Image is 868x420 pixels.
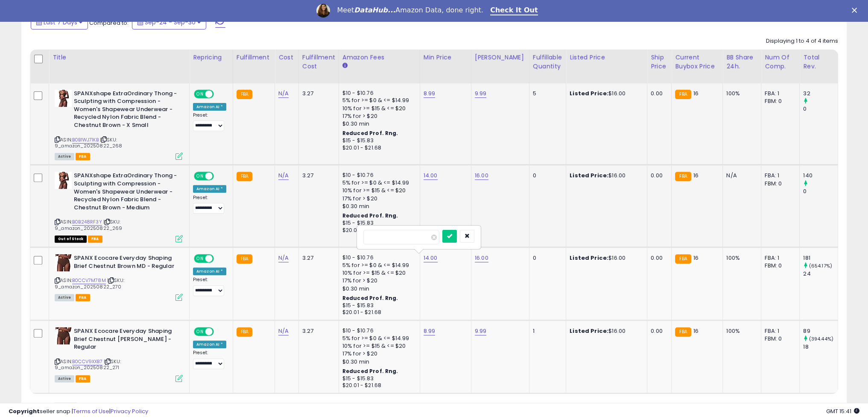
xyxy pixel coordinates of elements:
[342,120,413,128] div: $0.30 min
[193,185,226,193] div: Amazon AI *
[651,53,668,71] div: Ship Price
[342,358,413,366] div: $0.30 min
[9,407,40,415] strong: Copyright
[342,212,398,219] b: Reduced Prof. Rng.
[88,235,102,243] span: FBA
[651,327,665,335] div: 0.00
[726,53,757,71] div: BB Share 24h.
[55,172,183,241] div: ASIN:
[31,15,88,29] button: Last 7 Days
[342,285,413,293] div: $0.30 min
[195,173,205,180] span: ON
[195,90,205,97] span: ON
[342,269,413,277] div: 10% for >= $15 & <= $20
[55,375,74,382] span: All listings currently available for purchase on Amazon
[342,90,413,97] div: $10 - $10.76
[765,97,793,105] div: FBM: 0
[278,254,289,262] a: N/A
[342,261,413,269] div: 5% for >= $0 & <= $14.99
[44,18,77,26] span: Last 7 Days
[570,172,640,179] div: $16.00
[675,254,691,264] small: FBA
[424,327,435,335] a: 8.99
[73,407,109,415] a: Terms of Use
[342,172,413,179] div: $10 - $10.76
[803,53,834,71] div: Total Rev.
[342,277,413,285] div: 17% for > $20
[72,358,102,365] a: B0CCV9XXB7
[803,105,838,113] div: 0
[803,172,838,179] div: 140
[237,254,252,264] small: FBA
[803,270,838,278] div: 24
[55,358,121,371] span: | SKU: 9_amazon_20250822_271
[675,90,691,99] small: FBA
[74,172,178,214] b: SPANXshape ExtraOrdinary Thong - Sculpting with Compression - Women's Shapewear Underwear - Recyc...
[765,262,793,270] div: FBM: 0
[570,254,640,262] div: $16.00
[726,327,754,335] div: 100%
[809,335,833,342] small: (394.44%)
[765,335,793,343] div: FBM: 0
[765,254,793,262] div: FBA: 1
[342,53,416,62] div: Amazon Fees
[55,136,123,149] span: | SKU: 9_amazon_20250822_268
[826,407,859,415] span: 2025-10-8 15:41 GMT
[342,144,413,152] div: $20.01 - $21.68
[424,171,438,180] a: 14.00
[72,218,102,226] a: B0B248RF3Y
[342,97,413,104] div: 5% for >= $0 & <= $14.99
[693,327,698,335] span: 16
[533,172,559,179] div: 0
[193,350,226,369] div: Preset:
[693,171,698,179] span: 16
[132,15,206,29] button: Sep-24 - Sep-30
[302,254,332,262] div: 3.27
[55,254,72,271] img: 41yE5eZl-TL._SL40_.jpg
[342,327,413,335] div: $10 - $10.76
[53,53,186,62] div: Title
[316,4,330,18] img: Profile image for Georgie
[533,327,559,335] div: 1
[342,227,413,234] div: $20.01 - $21.68
[675,53,719,71] div: Current Buybox Price
[55,294,74,301] span: All listings currently available for purchase on Amazon
[765,53,796,71] div: Num of Comp.
[570,89,608,97] b: Listed Price:
[342,382,413,389] div: $20.01 - $21.68
[193,341,226,348] div: Amazon AI *
[693,89,698,97] span: 16
[533,53,562,71] div: Fulfillable Quantity
[342,62,348,70] small: Amazon Fees.
[55,327,183,381] div: ASIN:
[193,277,226,296] div: Preset:
[55,218,123,231] span: | SKU: 9_amazon_20250822_269
[342,187,413,194] div: 10% for >= $15 & <= $20
[342,220,413,227] div: $15 - $15.83
[342,105,413,112] div: 10% for >= $15 & <= $20
[675,172,691,181] small: FBA
[237,327,252,337] small: FBA
[570,327,608,335] b: Listed Price:
[803,327,838,335] div: 89
[342,342,413,350] div: 10% for >= $15 & <= $20
[195,255,205,262] span: ON
[302,327,332,335] div: 3.27
[803,254,838,262] div: 181
[237,90,252,99] small: FBA
[193,195,226,214] div: Preset:
[570,171,608,179] b: Listed Price:
[302,90,332,97] div: 3.27
[111,407,148,415] a: Privacy Policy
[213,328,226,335] span: OFF
[424,53,468,62] div: Min Price
[72,277,106,284] a: B0CCV7M78M
[342,112,413,120] div: 17% for > $20
[302,53,335,71] div: Fulfillment Cost
[803,343,838,351] div: 18
[55,277,124,290] span: | SKU: 9_amazon_20250822_270
[145,18,196,26] span: Sep-24 - Sep-30
[475,327,487,335] a: 9.99
[342,129,398,137] b: Reduced Prof. Rng.
[354,6,395,14] i: DataHub...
